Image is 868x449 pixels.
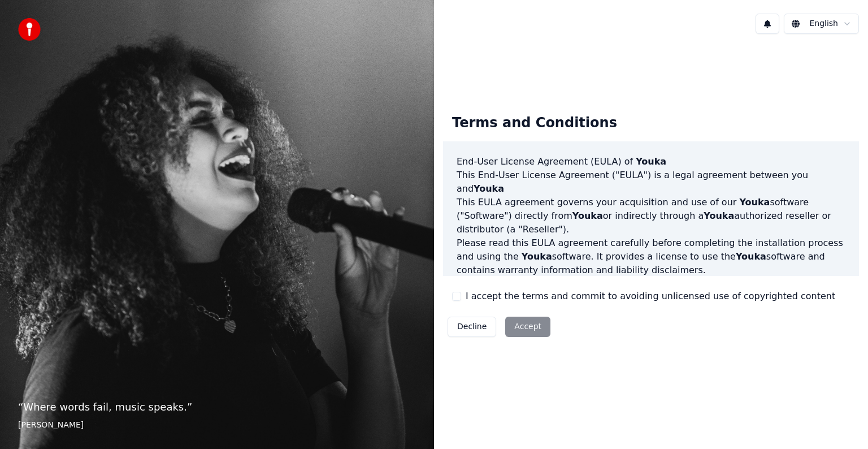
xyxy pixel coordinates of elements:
p: This EULA agreement governs your acquisition and use of our software ("Software") directly from o... [457,196,845,236]
span: Youka [736,251,766,262]
span: Youka [572,210,603,221]
p: Please read this EULA agreement carefully before completing the installation process and using th... [457,236,845,277]
span: Youka [636,156,666,167]
h3: End-User License Agreement (EULA) of [457,155,845,169]
span: Youka [522,251,552,262]
span: Youka [739,197,770,208]
img: youka [18,18,41,41]
label: I accept the terms and commit to avoiding unlicensed use of copyrighted content [466,290,835,303]
button: Decline [448,317,496,337]
p: “ Where words fail, music speaks. ” [18,399,416,415]
div: Terms and Conditions [443,105,626,141]
span: Youka [474,183,504,194]
footer: [PERSON_NAME] [18,420,416,431]
span: Youka [704,210,734,221]
p: This End-User License Agreement ("EULA") is a legal agreement between you and [457,169,845,196]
